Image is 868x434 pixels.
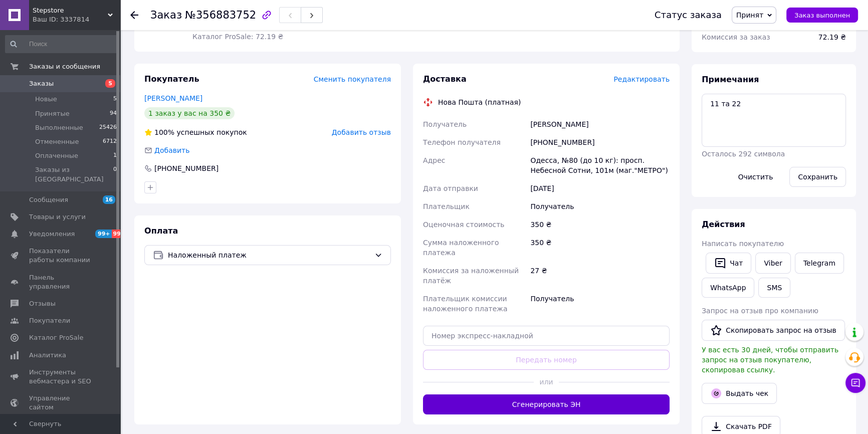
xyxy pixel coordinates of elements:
span: Заказ выполнен [794,12,850,19]
span: Примечания [702,75,759,84]
span: Получатель [423,120,467,128]
span: Оценочная стоимость [423,221,505,229]
div: Получатель [528,197,672,215]
span: Управление сайтом [29,394,93,412]
span: Редактировать [613,75,670,83]
span: У вас есть 30 дней, чтобы отправить запрос на отзыв покупателю, скопировав ссылку. [702,346,838,374]
div: 27 ₴ [528,262,672,290]
button: Чат [706,253,751,274]
span: 5 [113,95,117,104]
button: Скопировать запрос на отзыв [702,320,845,341]
div: Получатель [528,290,672,318]
span: Принятые [35,109,70,118]
span: Добавить [154,146,189,154]
span: Панель управления [29,273,93,291]
span: Аналитика [29,351,66,360]
span: Плательщик [423,202,470,210]
span: Покупатели [29,316,70,325]
span: Заказы из [GEOGRAPHIC_DATA] [35,165,113,183]
div: 350 ₴ [528,215,672,234]
span: Новые [35,95,57,104]
span: 72.19 ₴ [818,33,846,41]
button: Заказ выполнен [786,8,858,23]
span: Принят [736,11,763,19]
span: Каталог ProSale: 72.19 ₴ [192,33,283,41]
div: успешных покупок [144,127,247,137]
span: Stepstore [33,6,108,15]
input: Поиск [5,35,118,53]
span: Показатели работы компании [29,247,93,265]
span: Оплата [144,226,178,236]
span: 16 [103,195,115,204]
div: 1 заказ у вас на 350 ₴ [144,107,235,119]
span: Плательщик комиссии наложенного платежа [423,295,507,313]
div: [PHONE_NUMBER] [153,163,220,173]
span: Инструменты вебмастера и SEO [29,368,93,386]
div: [PHONE_NUMBER] [528,133,672,151]
button: Выдать чек [702,383,777,404]
span: Действия [702,220,745,229]
span: Сумма наложенного платежа [423,239,499,257]
span: Заказы и сообщения [29,62,100,71]
div: Одесса, №80 (до 10 кг): просп. Небесной Сотни, 101м (маг."МЕТРО") [528,151,672,179]
span: Комиссия за заказ [702,33,770,41]
span: Оплаченные [35,151,78,160]
a: Viber [755,253,790,274]
span: Телефон получателя [423,138,501,146]
span: Сменить покупателя [314,75,391,83]
div: Ваш ID: 3337814 [33,15,120,24]
span: Заказы [29,79,54,88]
button: Очистить [730,167,782,187]
span: Доставка [423,74,467,84]
button: Сгенерировать ЭН [423,394,670,414]
span: Уведомления [29,230,75,239]
button: Сохранить [789,167,846,187]
span: 99+ [95,230,112,238]
span: Отмененные [35,137,79,146]
div: Статус заказа [655,10,722,20]
span: 1 [113,151,117,160]
span: Выполненные [35,123,83,132]
span: Покупатель [144,74,199,84]
div: Вернуться назад [130,10,138,20]
a: WhatsApp [702,278,754,298]
span: Дата отправки [423,184,478,192]
span: 94 [110,109,117,118]
span: 99+ [112,230,128,238]
span: Сообщения [29,195,68,204]
a: Telegram [795,253,844,274]
button: SMS [758,278,790,298]
a: [PERSON_NAME] [144,94,202,102]
span: 0 [113,165,117,183]
span: Заказ [150,9,182,21]
div: [DATE] [528,179,672,197]
div: Нова Пошта (платная) [436,97,523,107]
span: Адрес [423,156,445,164]
span: Запрос на отзыв про компанию [702,307,818,315]
div: 350 ₴ [528,234,672,262]
span: Комиссия за наложенный платёж [423,267,519,285]
span: Отзывы [29,299,56,308]
span: Наложенный платеж [168,250,370,261]
input: Номер экспресс-накладной [423,326,670,346]
span: Каталог ProSale [29,333,83,342]
span: 100% [154,128,174,136]
span: №356883752 [185,9,256,21]
span: 6712 [103,137,117,146]
span: Добавить отзыв [332,128,391,136]
div: [PERSON_NAME] [528,115,672,133]
span: Товары и услуги [29,212,86,222]
textarea: 11 та 22 [702,94,846,147]
span: или [534,377,558,387]
span: Осталось 292 символа [702,150,785,158]
span: Написать покупателю [702,240,784,248]
span: 5 [105,79,115,88]
span: 25426 [99,123,117,132]
button: Чат с покупателем [845,373,865,393]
